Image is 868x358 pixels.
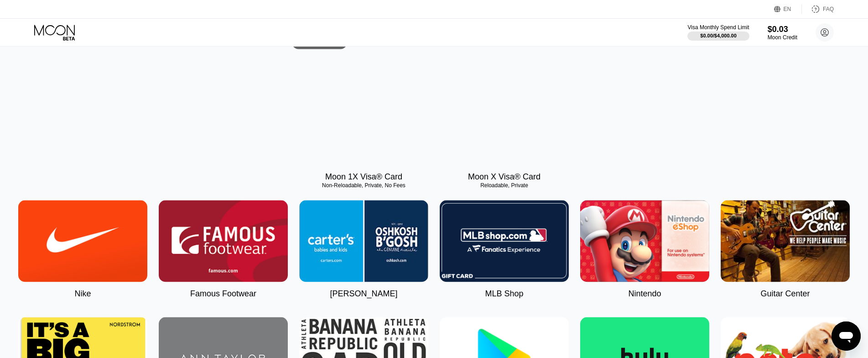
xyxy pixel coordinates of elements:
[628,289,661,299] div: Nintendo
[687,24,749,41] div: Visa Monthly Spend Limit$0.00/$4,000.00
[768,25,797,41] div: $0.03Moon Credit
[768,34,797,41] div: Moon Credit
[774,5,802,14] div: EN
[325,172,402,182] div: Moon 1X Visa® Card
[440,182,569,189] div: Reloadable, Private
[832,321,861,351] iframe: Button to launch messaging window
[485,289,523,299] div: MLB Shop
[768,25,797,34] div: $0.03
[687,24,749,31] div: Visa Monthly Spend Limit
[356,36,377,49] div: Visa
[74,289,91,299] div: Nike
[700,33,737,38] div: $0.00 / $4,000.00
[760,289,810,299] div: Guitar Center
[515,36,545,49] div: Gaming
[480,36,505,49] div: Travel
[292,36,347,49] div: All Card Products
[784,6,791,12] div: EN
[553,36,576,49] div: Food
[441,36,471,49] div: Apparel
[190,289,256,299] div: Famous Footwear
[330,289,397,299] div: [PERSON_NAME]
[386,36,432,49] div: Entertainment
[823,6,834,12] div: FAQ
[299,182,428,189] div: Non-Reloadable, Private, No Fees
[802,5,834,14] div: FAQ
[468,172,541,182] div: Moon X Visa® Card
